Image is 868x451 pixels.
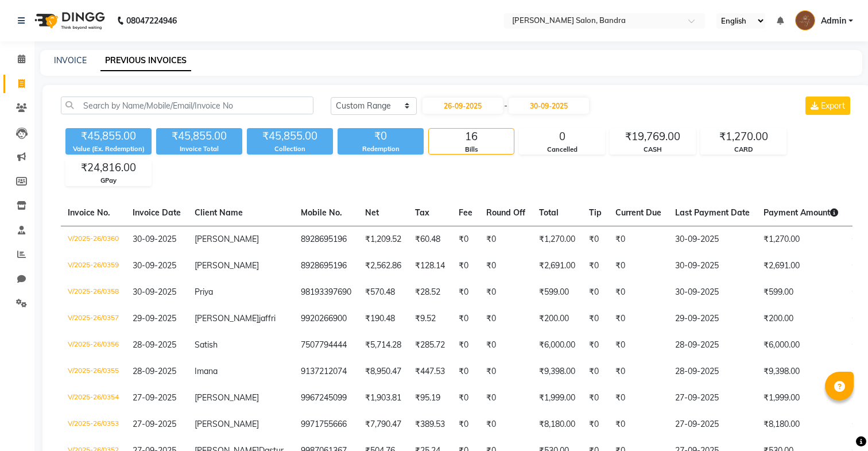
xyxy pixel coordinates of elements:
[133,207,181,218] span: Invoice Date
[532,332,582,359] td: ₹6,000.00
[301,207,342,218] span: Mobile No.
[126,5,177,37] b: 08047224946
[65,144,152,154] div: Value (Ex. Redemption)
[452,226,479,253] td: ₹0
[61,253,126,279] td: V/2025-26/0359
[609,253,668,279] td: ₹0
[479,332,532,359] td: ₹0
[156,128,242,144] div: ₹45,855.00
[61,332,126,359] td: V/2025-26/0356
[294,359,358,385] td: 9137212074
[408,226,452,253] td: ₹60.48
[133,313,176,323] span: 29-09-2025
[156,144,242,154] div: Invoice Total
[294,253,358,279] td: 8928695196
[358,279,408,306] td: ₹570.48
[668,359,757,385] td: 28-09-2025
[358,253,408,279] td: ₹2,562.86
[479,253,532,279] td: ₹0
[408,385,452,411] td: ₹95.19
[805,97,850,115] button: Export
[668,385,757,411] td: 27-09-2025
[582,306,609,332] td: ₹0
[133,392,176,403] span: 27-09-2025
[358,411,408,438] td: ₹7,790.47
[479,306,532,332] td: ₹0
[582,253,609,279] td: ₹0
[247,128,333,144] div: ₹45,855.00
[54,55,87,65] a: INVOICE
[66,160,151,176] div: ₹24,816.00
[757,385,845,411] td: ₹1,999.00
[532,385,582,411] td: ₹1,999.00
[338,144,424,154] div: Redemption
[459,207,472,218] span: Fee
[294,279,358,306] td: 98193397690
[668,306,757,332] td: 29-09-2025
[532,226,582,253] td: ₹1,270.00
[668,332,757,359] td: 28-09-2025
[582,279,609,306] td: ₹0
[609,226,668,253] td: ₹0
[338,128,424,144] div: ₹0
[764,207,838,218] span: Payment Amount
[408,279,452,306] td: ₹28.52
[532,306,582,332] td: ₹200.00
[610,129,695,145] div: ₹19,769.00
[520,145,604,155] div: Cancelled
[133,287,176,297] span: 30-09-2025
[195,313,259,323] span: [PERSON_NAME]
[408,332,452,359] td: ₹285.72
[429,145,514,155] div: Bills
[589,207,602,218] span: Tip
[757,359,845,385] td: ₹9,398.00
[821,15,846,27] span: Admin
[479,226,532,253] td: ₹0
[66,176,151,186] div: GPay
[701,129,786,145] div: ₹1,270.00
[294,332,358,359] td: 7507794444
[133,366,176,376] span: 28-09-2025
[668,279,757,306] td: 30-09-2025
[259,313,276,323] span: jaffri
[61,97,313,114] input: Search by Name/Mobile/Email/Invoice No
[479,359,532,385] td: ₹0
[479,411,532,438] td: ₹0
[358,306,408,332] td: ₹190.48
[358,359,408,385] td: ₹8,950.47
[668,253,757,279] td: 30-09-2025
[365,207,379,218] span: Net
[195,287,213,297] span: Priya
[358,226,408,253] td: ₹1,209.52
[452,359,479,385] td: ₹0
[294,411,358,438] td: 9971755666
[582,359,609,385] td: ₹0
[479,385,532,411] td: ₹0
[821,101,845,111] span: Export
[61,385,126,411] td: V/2025-26/0354
[133,260,176,271] span: 30-09-2025
[609,411,668,438] td: ₹0
[408,359,452,385] td: ₹447.53
[609,279,668,306] td: ₹0
[675,207,750,218] span: Last Payment Date
[582,411,609,438] td: ₹0
[408,253,452,279] td: ₹128.14
[452,253,479,279] td: ₹0
[195,260,259,271] span: [PERSON_NAME]
[133,340,176,350] span: 28-09-2025
[757,253,845,279] td: ₹2,691.00
[757,279,845,306] td: ₹599.00
[415,207,429,218] span: Tax
[195,234,259,244] span: [PERSON_NAME]
[532,411,582,438] td: ₹8,180.00
[195,340,218,350] span: Satish
[582,332,609,359] td: ₹0
[609,306,668,332] td: ₹0
[294,385,358,411] td: 9967245099
[452,332,479,359] td: ₹0
[609,332,668,359] td: ₹0
[100,51,191,71] a: PREVIOUS INVOICES
[358,385,408,411] td: ₹1,903.81
[247,144,333,154] div: Collection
